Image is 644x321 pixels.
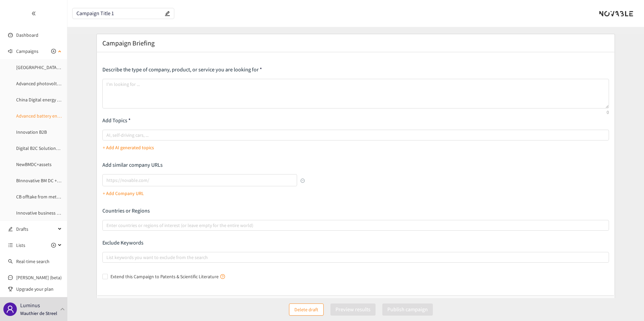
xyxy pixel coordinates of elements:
p: Add Topics [102,117,609,124]
span: sound [8,49,13,54]
span: plus-circle [51,49,56,54]
a: Innovative business models datacenters and energy [16,210,120,216]
p: Describe the type of company, product, or service you are looking for [102,66,609,73]
a: Advanced photovoltaics & solar integration [16,81,102,87]
span: Lists [16,238,25,252]
span: plus-circle [51,243,56,248]
p: Luminus [20,301,40,310]
p: Wauthier de Streel [20,310,57,317]
a: NewBMDC+assets [16,161,52,167]
span: Campaigns [16,44,38,58]
a: [GEOGRAPHIC_DATA] : High efficiency heat pump systems [16,64,130,70]
a: Dashboard [16,32,38,38]
span: edit [8,227,13,231]
div: Widget de chat [610,289,644,321]
span: double-left [31,11,36,16]
input: lookalikes url [102,174,297,186]
h2: Campaign Briefing [102,38,155,48]
div: Campaign Briefing [102,38,609,48]
span: unordered-list [8,243,13,248]
span: trophy [8,287,13,291]
span: user [6,305,14,313]
span: Upgrade your plan [16,282,62,296]
a: China Digital energy management & grid services [16,97,113,103]
span: Drafts [16,222,56,236]
p: + Add Company URL [103,190,144,197]
a: Advanced battery energy storage [16,113,82,119]
button: Delete draft [289,303,324,316]
a: Real-time search [16,258,50,264]
p: Countries or Regions [102,207,609,215]
span: question-circle [220,274,225,279]
span: edit [165,11,170,16]
input: List keywords you want to exclude from the search [106,253,108,261]
span: Extend this Campaign to Patents & Scientific Literature [108,273,228,280]
button: + Add Company URL [103,188,144,199]
p: Add similar company URLs [102,161,305,169]
a: Digital B2C Solutions Energy Utilities [16,145,89,151]
input: AI, self-driving cars, ... [106,131,108,139]
a: BInnovative BM DC + extra service [16,178,83,184]
a: [PERSON_NAME] (beta) [16,275,62,281]
a: Innovation B2B [16,129,47,135]
span: Delete draft [294,306,318,313]
iframe: Chat Widget [610,289,644,321]
p: Exclude Keywords [102,239,609,247]
a: CB offtake from methane pyrolysis [16,194,85,200]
